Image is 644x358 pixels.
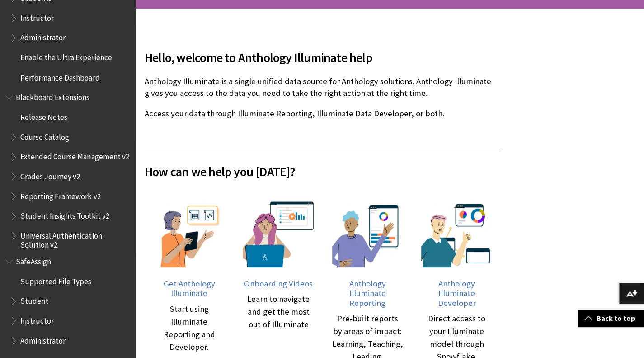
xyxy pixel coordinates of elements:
[20,313,54,325] span: Instructor
[332,196,403,267] img: Illustration of a man pointing to a dashboard
[243,196,314,267] img: An illustration of a girl in front of a computer
[20,129,69,141] span: Course Catalog
[243,293,314,331] div: Learn to navigate and get the most out of Illuminate
[16,90,89,102] span: Blackboard Extensions
[20,50,112,62] span: Enable the Ultra Experience
[20,228,129,249] span: Universal Authentication Solution v2
[20,70,99,82] span: Performance Dashboard
[20,333,66,345] span: Administrator
[20,30,66,43] span: Administrator
[145,151,501,181] h2: How can we help you [DATE]?
[421,196,492,267] img: Illustration of a man with databases on the background
[20,149,129,161] span: Extended Course Management v2
[20,10,54,23] span: Instructor
[5,253,130,348] nav: Book outline for Blackboard SafeAssign
[145,37,501,67] h2: Hello, welcome to Anthology Illuminate help
[437,278,475,308] span: Anthology Illuminate Developer
[578,310,644,327] a: Back to top
[145,76,501,99] p: Anthology Illuminate is a single unified data source for Anthology solutions. Anthology Illuminat...
[20,208,109,220] span: Student Insights Toolkit v2
[20,273,91,286] span: Supported File Types
[349,278,386,308] span: Anthology Illuminate Reporting
[20,293,48,305] span: Student
[5,90,130,249] nav: Book outline for Blackboard Extensions
[20,109,67,121] span: Release Notes
[16,253,51,266] span: SafeAssign
[164,278,215,299] span: Get Anthology Illuminate
[154,303,225,353] div: Start using Illuminate Reporting and Developer.
[244,278,313,289] span: Onboarding Videos
[145,108,501,119] p: Access your data through Illuminate Reporting, Illuminate Data Developer, or both.
[20,188,100,200] span: Reporting Framework v2
[20,168,80,181] span: Grades Journey v2
[154,196,225,267] img: get Anthology Illuminate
